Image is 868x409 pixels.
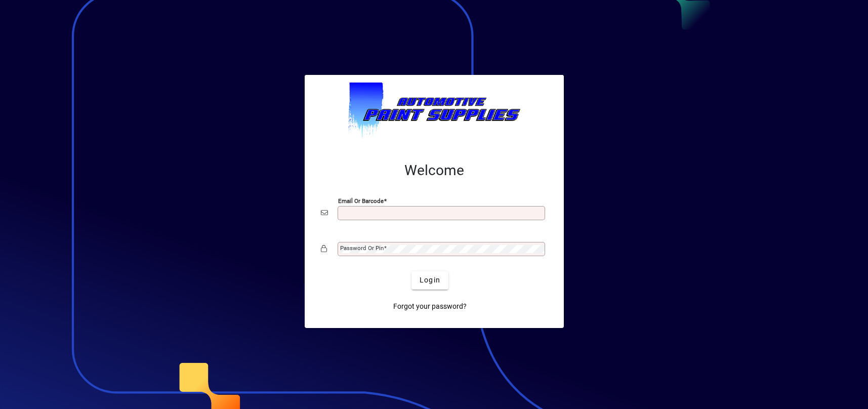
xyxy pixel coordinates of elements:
a: Forgot your password? [389,298,471,316]
span: Login [420,275,440,285]
mat-label: Password or Pin [340,244,384,252]
h2: Welcome [321,162,548,179]
button: Login [411,271,448,290]
mat-label: Email or Barcode [338,197,384,204]
span: Forgot your password? [393,301,467,312]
